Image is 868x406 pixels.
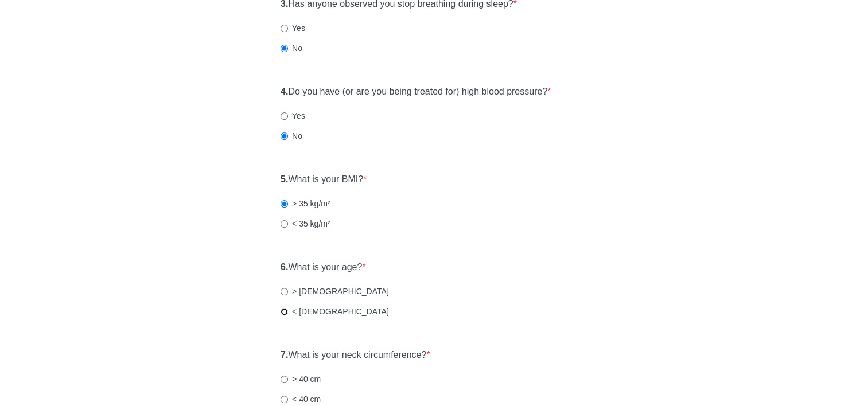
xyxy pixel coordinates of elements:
[281,308,288,315] input: < [DEMOGRAPHIC_DATA]
[281,130,302,142] label: No
[281,85,551,99] label: Do you have (or are you being treated for) high blood pressure?
[281,218,330,229] label: < 35 kg/m²
[281,45,288,52] input: No
[281,306,389,317] label: < [DEMOGRAPHIC_DATA]
[281,288,288,295] input: > [DEMOGRAPHIC_DATA]
[281,25,288,32] input: Yes
[281,261,366,274] label: What is your age?
[281,350,288,360] strong: 7.
[281,349,430,362] label: What is your neck circumference?
[281,110,305,122] label: Yes
[281,132,288,140] input: No
[281,393,321,405] label: < 40 cm
[281,396,288,403] input: < 40 cm
[281,373,321,385] label: > 40 cm
[281,173,367,186] label: What is your BMI?
[281,262,288,272] strong: 6.
[281,22,305,34] label: Yes
[281,376,288,383] input: > 40 cm
[281,112,288,120] input: Yes
[281,174,288,184] strong: 5.
[281,200,288,208] input: > 35 kg/m²
[281,198,330,209] label: > 35 kg/m²
[281,42,302,54] label: No
[281,87,288,96] strong: 4.
[281,286,389,297] label: > [DEMOGRAPHIC_DATA]
[281,220,288,228] input: < 35 kg/m²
